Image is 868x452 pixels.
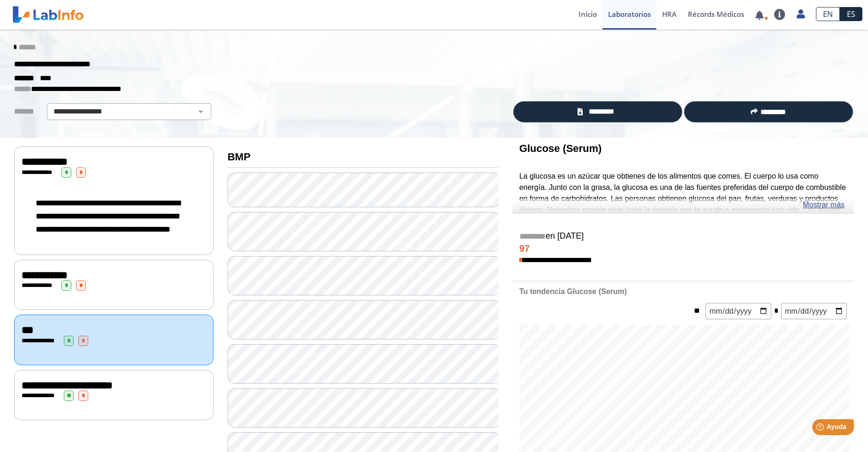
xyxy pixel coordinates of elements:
[519,231,847,242] h5: en [DATE]
[784,415,858,442] iframe: Help widget launcher
[519,287,627,295] b: Tu tendencia Glucose (Serum)
[816,7,840,21] a: EN
[228,151,251,163] b: BMP
[840,7,862,21] a: ES
[662,9,677,19] span: HRA
[803,199,845,211] a: Mostrar más
[706,303,771,319] input: mm/dd/yyyy
[781,303,847,319] input: mm/dd/yyyy
[519,243,847,255] h4: 97
[519,171,847,238] p: La glucosa es un azúcar que obtienes de los alimentos que comes. El cuerpo lo usa como energía. J...
[519,143,602,154] b: Glucose (Serum)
